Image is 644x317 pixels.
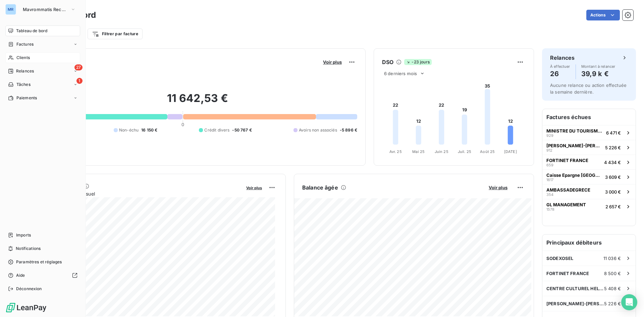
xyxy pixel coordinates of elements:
h6: Principaux débiteurs [542,234,636,251]
button: Voir plus [321,59,344,65]
h4: 26 [550,68,570,79]
span: 5 226 € [604,301,621,306]
button: FORTINET FRANCE6594 434 € [542,155,636,169]
span: Voir plus [246,186,262,190]
span: FORTINET FRANCE [546,271,589,276]
span: 3 609 € [605,174,621,180]
span: 912 [546,148,552,152]
span: Tâches [16,82,31,88]
span: 1 [76,78,83,84]
span: 6 471 € [606,130,621,136]
span: SODEXOSEL [546,256,573,261]
span: Aucune relance ou action effectuée la semaine dernière. [550,83,627,95]
button: AMBASSADEGRECE3543 000 € [542,184,636,199]
span: 1578 [546,207,554,211]
span: Chiffre d'affaires mensuel [38,190,241,197]
h2: 11 642,53 € [38,92,357,112]
span: Avoirs non associés [299,127,337,133]
span: Montant à relancer [581,64,615,68]
h6: Balance âgée [302,183,338,192]
span: 6 derniers mois [384,71,417,76]
span: AMBASSADEGRECE [546,187,590,193]
button: Filtrer par facture [88,29,143,39]
span: 11 036 € [603,256,621,261]
button: Actions [586,10,620,20]
span: À effectuer [550,64,570,68]
button: Voir plus [244,184,264,191]
span: Voir plus [323,59,342,65]
span: 3 000 € [605,189,621,195]
span: MINISTRE DU TOURISME DE [GEOGRAPHIC_DATA] [546,128,603,134]
tspan: Juil. 25 [458,149,471,154]
tspan: Juin 25 [435,149,448,154]
span: Déconnexion [16,286,42,292]
img: Logo LeanPay [5,302,47,313]
span: Crédit divers [204,127,229,133]
div: MR [5,4,16,15]
button: GL MANAGEMENT15782 657 € [542,199,636,214]
span: Relances [16,68,34,74]
span: Clients [16,55,30,61]
span: 8 500 € [604,271,621,276]
span: Imports [16,232,31,238]
span: [PERSON_NAME]-[PERSON_NAME] [546,301,604,306]
span: 5 226 € [605,145,621,150]
tspan: [DATE] [504,149,517,154]
span: Tableau de bord [16,28,47,34]
span: 0 [181,122,184,127]
span: Paiements [16,95,37,101]
span: Caisse Epargne [GEOGRAPHIC_DATA] [546,172,602,178]
span: 2 657 € [605,204,621,209]
span: Paramètres et réglages [16,259,62,265]
h6: Factures échues [542,109,636,125]
a: Aide [5,270,80,281]
span: 1617 [546,178,553,182]
span: 354 [546,193,553,197]
span: -50 767 € [232,127,252,133]
span: Mavrommatis Reception [23,7,68,12]
span: 929 [546,134,553,138]
button: Voir plus [487,184,509,191]
div: Open Intercom Messenger [621,294,637,310]
button: [PERSON_NAME]-[PERSON_NAME]9125 226 € [542,140,636,155]
span: CENTRE CULTUREL HELLENIQUE [546,286,604,291]
tspan: Avr. 25 [389,149,402,154]
span: 27 [74,64,83,70]
button: Caisse Epargne [GEOGRAPHIC_DATA]16173 609 € [542,169,636,184]
h4: 39,9 k € [581,68,615,79]
span: [PERSON_NAME]-[PERSON_NAME] [546,143,602,148]
tspan: Mai 25 [412,149,425,154]
span: 4 434 € [604,160,621,165]
span: GL MANAGEMENT [546,202,586,207]
span: 5 408 € [604,286,621,291]
span: -5 896 € [340,127,357,133]
h6: DSO [382,58,393,66]
button: MINISTRE DU TOURISME DE [GEOGRAPHIC_DATA]9296 471 € [542,125,636,140]
span: Notifications [16,246,41,252]
span: Aide [16,272,25,278]
tspan: Août 25 [480,149,495,154]
span: -23 jours [404,59,431,65]
span: Voir plus [489,185,507,190]
span: Non-échu [119,127,139,133]
h6: Relances [550,54,575,62]
span: Factures [16,41,34,47]
span: FORTINET FRANCE [546,158,588,163]
span: 659 [546,163,553,167]
span: 16 150 € [141,127,157,133]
